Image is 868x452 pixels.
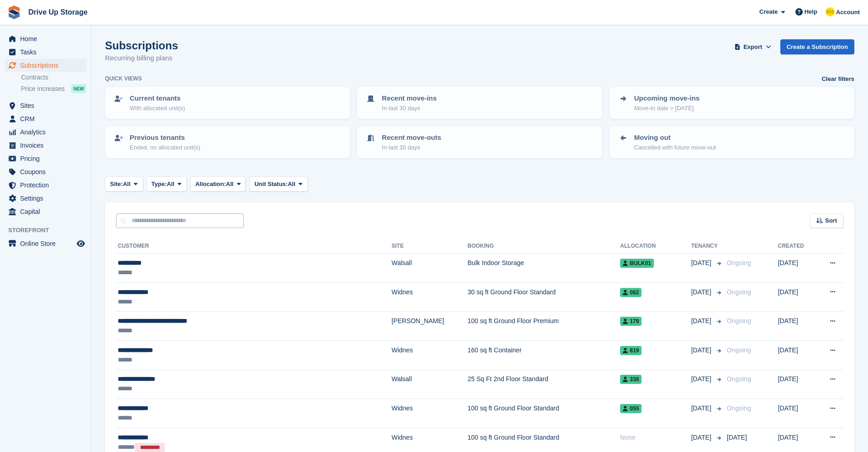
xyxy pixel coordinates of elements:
span: All [123,180,131,189]
span: Storefront [8,226,91,235]
a: menu [5,205,86,218]
th: Site [391,239,468,254]
p: Cancelled with future move-out [634,143,716,152]
span: 179 [620,317,642,326]
td: [DATE] [778,370,816,399]
h1: Subscriptions [105,39,178,52]
span: [DATE] [727,434,747,441]
th: Booking [468,239,620,254]
span: Create [759,7,778,16]
h6: Quick views [105,74,142,83]
td: 160 sq ft Container [468,340,620,370]
a: menu [5,139,86,152]
span: Coupons [20,165,75,178]
span: Site: [110,180,123,189]
span: [DATE] [691,258,713,268]
a: menu [5,152,86,165]
button: Site: All [105,176,143,191]
span: Price increases [21,85,65,93]
td: 30 sq ft Ground Floor Standard [468,282,620,312]
span: [DATE] [691,374,713,384]
span: 819 [620,346,642,355]
span: [DATE] [691,433,713,442]
span: Allocation: [195,180,226,189]
span: Subscriptions [20,59,75,72]
span: Tasks [20,46,75,58]
a: menu [5,165,86,178]
a: Recent move-outs In last 30 days [358,127,601,157]
span: Invoices [20,139,75,152]
span: Home [20,32,75,45]
div: None [620,433,691,442]
a: Drive Up Storage [25,5,91,20]
a: Clear filters [821,74,854,84]
td: Bulk Indoor Storage [468,254,620,283]
p: Upcoming move-ins [634,93,700,104]
img: stora-icon-8386f47178a22dfd0bd8f6a31ec36ba5ce8667c1dd55bd0f319d3a0aa187defe.svg [7,5,21,19]
span: All [167,180,174,189]
span: All [226,180,234,189]
a: Contracts [21,73,86,82]
td: [DATE] [778,399,816,428]
p: Recent move-outs [382,133,441,143]
td: [DATE] [778,312,816,341]
td: Walsall [391,370,468,399]
p: Current tenants [130,93,185,104]
span: Ongoing [727,317,751,324]
td: 100 sq ft Ground Floor Premium [468,312,620,341]
span: [DATE] [691,346,713,355]
a: Current tenants With allocated unit(s) [106,88,349,118]
a: Create a Subscription [780,39,854,54]
span: [DATE] [691,316,713,326]
span: 082 [620,288,642,297]
img: Crispin Vitoria [826,7,835,16]
div: NEW [71,84,86,93]
td: [DATE] [778,254,816,283]
p: Ended, no allocated unit(s) [130,143,200,152]
span: Ongoing [727,375,751,383]
a: menu [5,112,86,125]
td: 25 Sq Ft 2nd Floor Standard [468,370,620,399]
span: Help [805,7,817,16]
span: Ongoing [727,259,751,266]
span: Account [836,8,860,17]
td: Widnes [391,282,468,312]
td: [DATE] [778,282,816,312]
th: Tenancy [691,239,723,254]
th: Customer [116,239,391,254]
td: Widnes [391,399,468,428]
button: Type: All [147,176,187,191]
span: 055 [620,404,642,413]
span: Ongoing [727,346,751,354]
span: Ongoing [727,404,751,412]
span: All [288,180,295,189]
span: Protection [20,179,75,191]
span: Capital [20,205,75,218]
a: menu [5,192,86,205]
a: Moving out Cancelled with future move-out [610,127,853,157]
a: menu [5,179,86,191]
span: [DATE] [691,287,713,297]
p: Move-in date > [DATE] [634,104,700,113]
p: In last 30 days [382,143,441,152]
button: Unit Status: All [249,176,307,191]
span: Sites [20,99,75,112]
td: Widnes [391,340,468,370]
span: Export [743,43,762,52]
p: In last 30 days [382,104,437,113]
span: Settings [20,192,75,205]
a: Price increases NEW [21,84,86,94]
span: [DATE] [691,404,713,413]
span: Ongoing [727,288,751,296]
td: Walsall [391,254,468,283]
th: Created [778,239,816,254]
a: menu [5,99,86,112]
td: [PERSON_NAME] [391,312,468,341]
td: [DATE] [778,340,816,370]
p: Moving out [634,133,716,143]
a: menu [5,126,86,138]
span: Sort [825,216,837,225]
span: Online Store [20,237,75,250]
p: Recent move-ins [382,93,437,104]
a: Preview store [75,238,86,249]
